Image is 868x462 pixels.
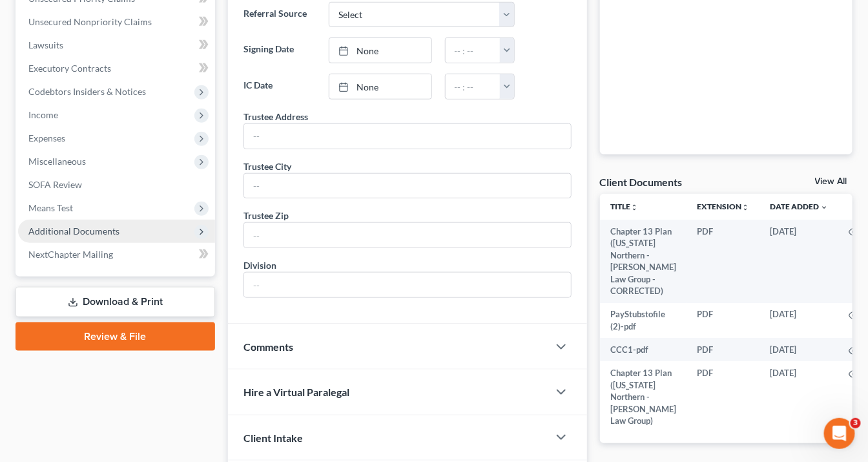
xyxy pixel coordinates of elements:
span: Hire a Virtual Paralegal [243,386,349,398]
a: NextChapter Mailing [18,243,215,266]
span: NextChapter Mailing [28,249,113,260]
label: Referral Source [237,2,322,28]
td: Chapter 13 Plan ([US_STATE] Northern - [PERSON_NAME] Law Group - CORRECTED) [600,220,687,303]
td: PDF [687,220,759,303]
div: Trustee Zip [243,209,289,222]
span: Unsecured Nonpriority Claims [28,16,152,27]
a: SOFA Review [18,173,215,196]
a: View All [815,177,847,186]
td: PayStubstofile (2)-pdf [600,303,687,339]
input: -- [244,124,571,149]
a: None [329,74,431,99]
a: Review & File [15,322,215,351]
div: Trustee City [243,160,291,173]
a: Executory Contracts [18,57,215,80]
span: Means Test [28,202,73,213]
input: -- [244,174,571,198]
td: [DATE] [759,220,838,303]
td: PDF [687,338,759,361]
td: [DATE] [759,338,838,361]
td: Chapter 13 Plan ([US_STATE] Northern - [PERSON_NAME] Law Group) [600,361,687,432]
td: CCC1-pdf [600,338,687,361]
input: -- [244,273,571,297]
a: Download & Print [15,287,215,317]
i: unfold_more [741,204,749,211]
label: Signing Date [237,37,322,63]
span: Additional Documents [28,226,119,236]
label: IC Date [237,74,322,100]
div: Client Documents [600,175,683,189]
span: 3 [851,418,861,428]
a: Date Added expand_more [770,202,828,211]
span: Expenses [28,132,65,143]
i: unfold_more [630,204,638,211]
span: Lawsuits [28,39,63,50]
span: Miscellaneous [28,156,86,167]
a: None [329,38,431,63]
div: Trustee Address [243,110,308,123]
input: -- : -- [446,74,501,99]
input: -- [244,223,571,247]
a: Titleunfold_more [610,202,638,211]
a: Unsecured Nonpriority Claims [18,10,215,34]
td: PDF [687,303,759,339]
iframe: Intercom live chat [824,418,855,449]
span: SOFA Review [28,179,82,190]
span: Income [28,109,58,120]
a: Extensionunfold_more [697,202,749,211]
span: Client Intake [243,432,303,444]
div: Division [243,258,276,272]
td: [DATE] [759,303,838,339]
td: [DATE] [759,361,838,432]
input: -- : -- [446,38,501,63]
i: expand_more [820,204,828,211]
span: Executory Contracts [28,63,111,74]
span: Comments [243,341,293,353]
a: Lawsuits [18,34,215,57]
td: PDF [687,361,759,432]
span: Codebtors Insiders & Notices [28,86,146,97]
